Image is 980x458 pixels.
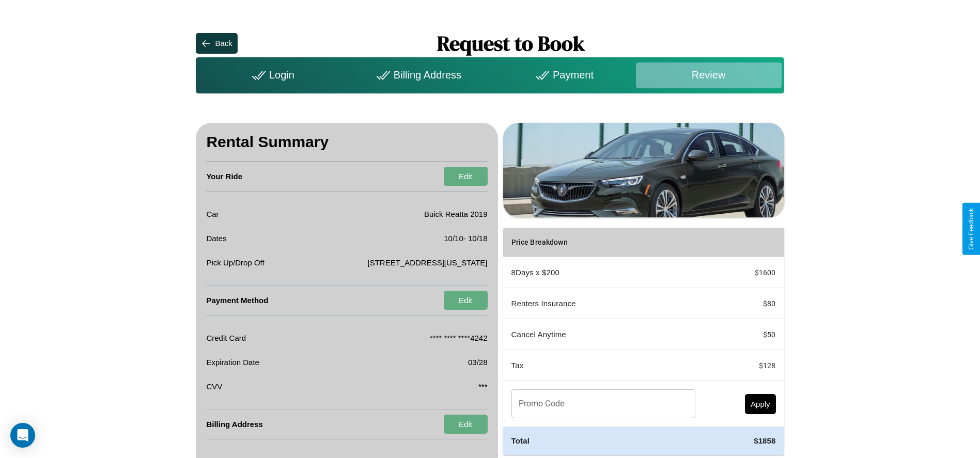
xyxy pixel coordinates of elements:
[511,327,695,341] p: Cancel Anytime
[444,415,488,434] button: Edit
[490,62,635,88] div: Payment
[468,355,488,369] p: 03/28
[215,39,232,48] div: Back
[704,319,784,350] td: $ 50
[704,350,784,381] td: $ 128
[206,231,226,245] p: Dates
[444,231,487,245] p: 10 / 10 - 10 / 18
[424,207,488,221] p: Buick Reatta 2019
[206,331,246,345] p: Credit Card
[511,358,695,372] p: Tax
[444,291,488,310] button: Edit
[636,62,782,88] div: Review
[511,435,695,446] h4: Total
[511,265,695,279] p: 8 Days x $ 200
[198,62,344,88] div: Login
[196,33,237,54] button: Back
[503,228,704,257] th: Price Breakdown
[704,257,784,288] td: $ 1600
[503,228,784,454] table: simple table
[206,380,222,393] p: CVV
[968,208,975,250] div: Give Feedback
[206,286,268,315] h4: Payment Method
[206,207,219,221] p: Car
[206,256,264,270] p: Pick Up/Drop Off
[206,409,262,439] h4: Billing Address
[511,296,695,310] p: Renters Insurance
[10,423,35,448] div: Open Intercom Messenger
[368,256,488,270] p: [STREET_ADDRESS][US_STATE]
[238,29,784,57] h1: Request to Book
[712,435,776,446] h4: $ 1858
[206,355,259,369] p: Expiration Date
[444,167,488,186] button: Edit
[206,123,487,162] h3: Rental Summary
[745,394,776,414] button: Apply
[704,288,784,319] td: $ 80
[344,62,490,88] div: Billing Address
[206,162,242,191] h4: Your Ride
